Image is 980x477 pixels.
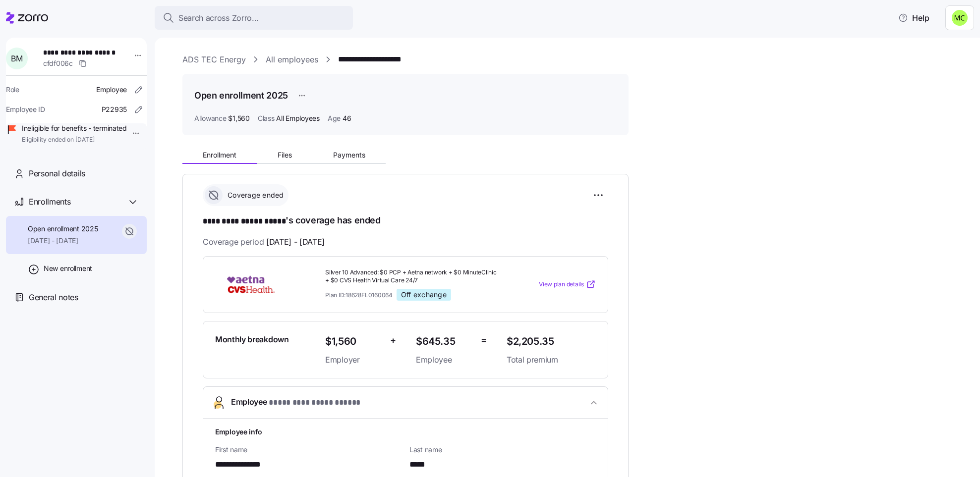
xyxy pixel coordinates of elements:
[155,6,353,30] button: Search across Zorro...
[228,113,249,123] span: $1,560
[28,224,98,234] span: Open enrollment 2025
[215,333,289,346] span: Monthly breakdown
[43,58,73,68] span: cfdf006c
[22,136,127,144] span: Eligibility ended on [DATE]
[952,10,968,26] img: fb6fbd1e9160ef83da3948286d18e3ea
[890,8,937,28] button: Help
[416,354,473,366] span: Employee
[539,280,584,289] span: View plan details
[539,279,596,289] a: View plan details
[28,236,98,246] span: [DATE] - [DATE]
[507,354,596,366] span: Total premium
[194,89,288,102] h1: Open enrollment 2025
[6,85,19,95] span: Role
[22,123,127,133] span: Ineligible for benefits - terminated
[325,268,499,285] span: Silver 10 Advanced: $0 PCP + Aetna network + $0 MinuteClinic + $0 CVS Health Virtual Care 24/7
[333,152,365,159] span: Payments
[325,354,382,366] span: Employer
[266,236,325,248] span: [DATE] - [DATE]
[278,152,292,159] span: Files
[481,333,487,348] span: =
[6,105,45,114] span: Employee ID
[194,113,226,123] span: Allowance
[390,333,396,348] span: +
[203,236,325,248] span: Coverage period
[225,190,284,200] span: Coverage ended
[11,54,22,62] span: B M
[178,12,259,24] span: Search across Zorro...
[409,445,596,455] span: Last name
[258,113,275,123] span: Class
[203,214,608,228] h1: 's coverage has ended
[29,167,85,180] span: Personal details
[325,333,382,350] span: $1,560
[507,333,596,350] span: $2,205.35
[203,152,236,159] span: Enrollment
[29,291,78,304] span: General notes
[215,273,287,296] img: Aetna CVS Health
[102,105,127,114] span: P22935
[325,291,393,299] span: Plan ID: 18628FL0160064
[231,396,360,409] span: Employee
[44,264,92,273] span: New enrollment
[215,426,596,437] h1: Employee info
[328,113,341,123] span: Age
[29,196,70,208] span: Enrollments
[898,12,929,24] span: Help
[416,333,473,350] span: $645.35
[343,113,351,123] span: 46
[215,445,402,455] span: First name
[401,290,447,299] span: Off exchange
[182,53,246,66] a: ADS TEC Energy
[276,113,319,123] span: All Employees
[266,53,318,66] a: All employees
[96,85,127,95] span: Employee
